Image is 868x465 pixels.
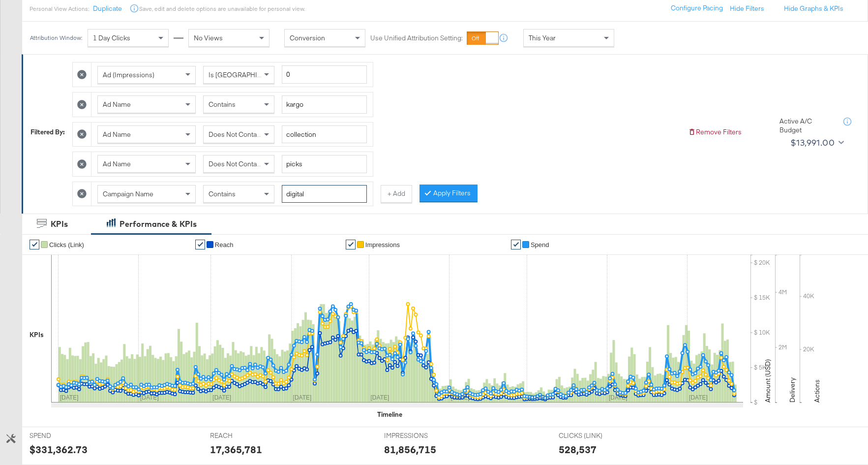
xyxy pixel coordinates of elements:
[209,100,236,109] span: Contains
[209,189,236,198] span: Contains
[139,5,305,13] div: Save, edit and delete options are unavailable for personal view.
[103,189,153,198] span: Campaign Name
[282,95,367,114] input: Enter a search term
[209,130,262,139] span: Does Not Contain
[531,241,549,248] span: Spend
[290,33,325,42] span: Conversion
[30,240,39,249] a: ✔
[419,185,478,202] button: Apply Filters
[194,33,223,42] span: No Views
[103,130,131,139] span: Ad Name
[215,241,234,248] span: Reach
[559,431,632,440] span: CLICKS (LINK)
[210,431,284,440] span: REACH
[49,241,84,248] span: Clicks (Link)
[93,4,122,13] button: Duplicate
[559,442,597,457] div: 528,537
[30,431,103,440] span: SPEND
[120,218,197,230] div: Performance & KPIs
[730,4,764,13] button: Hide Filters
[282,185,367,203] input: Enter a search term
[30,34,83,41] div: Attribution Window:
[209,70,284,79] span: Is [GEOGRAPHIC_DATA]
[103,70,154,79] span: Ad (Impressions)
[209,159,262,168] span: Does Not Contain
[30,442,88,457] div: $331,362.73
[282,65,367,84] input: Enter a number
[365,241,400,248] span: Impressions
[30,127,65,137] div: Filtered By:
[370,33,463,43] label: Use Unified Attribution Setting:
[346,240,356,249] a: ✔
[377,410,402,419] div: Timeline
[384,442,436,457] div: 81,856,715
[30,5,89,13] div: Personal View Actions:
[812,379,821,403] text: Actions
[30,330,44,340] div: KPIs
[103,159,131,168] span: Ad Name
[93,33,130,42] span: 1 Day Clicks
[529,33,556,42] span: This Year
[511,240,521,249] a: ✔
[384,431,458,440] span: IMPRESSIONS
[788,377,797,403] text: Delivery
[779,117,834,135] div: Active A/C Budget
[790,135,835,150] div: $13,991.00
[381,185,412,203] button: + Add
[210,442,262,457] div: 17,365,781
[282,155,367,173] input: Enter a search term
[51,218,68,230] div: KPIs
[103,100,131,109] span: Ad Name
[195,240,205,249] a: ✔
[688,127,742,137] button: Remove Filters
[763,359,772,403] text: Amount (USD)
[786,135,846,151] button: $13,991.00
[282,125,367,144] input: Enter a search term
[784,4,843,13] button: Hide Graphs & KPIs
